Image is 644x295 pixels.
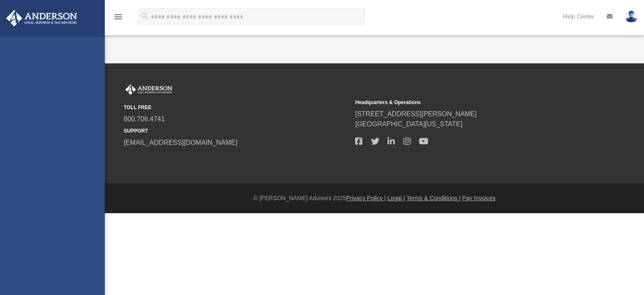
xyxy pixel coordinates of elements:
small: SUPPORT [124,127,349,135]
a: menu [113,16,123,22]
a: Privacy Policy | [346,195,386,201]
a: [EMAIL_ADDRESS][DOMAIN_NAME] [124,139,237,146]
a: Legal | [387,195,405,201]
img: Anderson Advisors Platinum Portal [4,10,80,26]
a: 800.706.4741 [124,115,165,123]
div: © [PERSON_NAME] Advisors 2025 [105,194,644,203]
img: Anderson Advisors Platinum Portal [124,84,174,95]
a: Pay Invoices [462,195,495,201]
img: User Pic [625,10,638,23]
small: TOLL FREE [124,104,349,111]
i: menu [113,12,123,22]
a: [GEOGRAPHIC_DATA][US_STATE] [355,120,462,128]
a: [STREET_ADDRESS][PERSON_NAME] [355,110,477,117]
a: Terms & Conditions | [407,195,461,201]
i: search [140,11,149,21]
small: Headquarters & Operations [355,99,581,106]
